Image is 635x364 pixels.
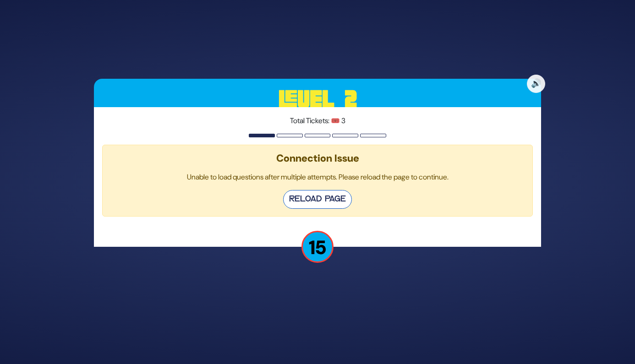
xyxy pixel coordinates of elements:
h3: Level 2 [94,79,541,120]
button: 🔊 [527,75,545,93]
p: Total Tickets: 🎟️ 3 [102,115,533,126]
h5: Connection Issue [110,152,525,164]
p: Unable to load questions after multiple attempts. Please reload the page to continue. [110,172,525,183]
button: Reload Page [283,190,352,209]
p: 15 [301,231,334,263]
